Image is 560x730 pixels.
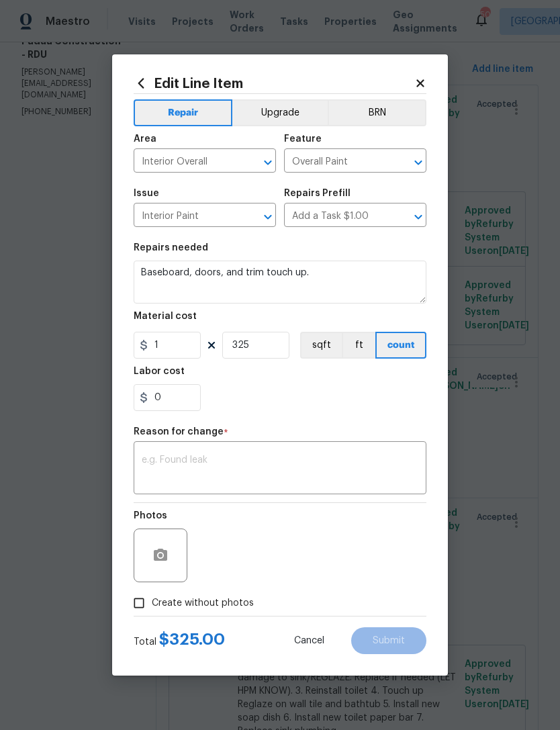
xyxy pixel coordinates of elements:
h5: Repairs Prefill [284,189,351,198]
button: ft [342,332,375,359]
button: Cancel [273,627,346,654]
h5: Labor cost [134,367,185,376]
button: BRN [328,99,426,126]
button: Repair [134,99,232,126]
button: count [375,332,426,359]
button: Open [409,153,428,172]
h5: Issue [134,189,159,198]
h5: Repairs needed [134,243,208,253]
button: Open [409,208,428,226]
button: Submit [351,627,426,654]
textarea: Baseboard, doors, and trim touch up. [134,261,426,304]
h5: Photos [134,511,167,520]
span: Cancel [294,636,324,646]
span: $ 325.00 [159,631,225,647]
h2: Edit Line Item [134,76,414,91]
button: Open [259,153,277,172]
span: Create without photos [152,596,254,610]
h5: Area [134,134,156,144]
button: Upgrade [232,99,328,126]
button: sqft [300,332,342,359]
button: Open [259,208,277,226]
h5: Material cost [134,312,197,321]
h5: Reason for change [134,427,224,437]
div: Total [134,633,225,649]
span: Submit [373,636,405,646]
h5: Feature [284,134,322,144]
